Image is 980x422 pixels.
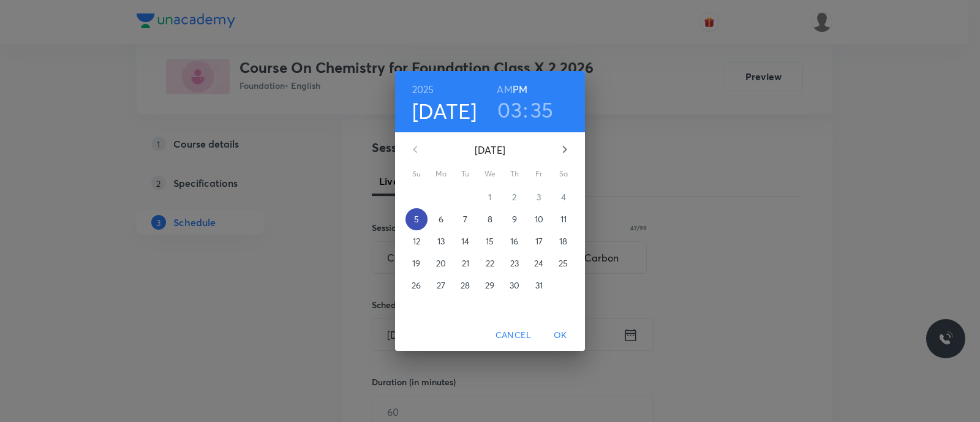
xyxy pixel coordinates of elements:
[405,274,428,296] button: 26
[412,279,421,292] p: 26
[528,168,550,180] span: Fr
[412,81,434,98] button: 2025
[513,81,527,98] button: PM
[405,168,428,180] span: Su
[405,252,428,274] button: 19
[454,252,477,274] button: 21
[491,324,536,347] button: Cancel
[552,252,575,274] button: 25
[528,230,550,252] button: 17
[552,230,575,252] button: 18
[534,257,543,269] p: 24
[503,274,526,296] button: 30
[413,235,420,247] p: 12
[546,328,575,343] span: OK
[552,208,575,230] button: 11
[414,213,419,225] p: 5
[528,274,550,296] button: 31
[535,279,543,292] p: 31
[454,230,477,252] button: 14
[454,274,477,296] button: 28
[412,98,477,124] button: [DATE]
[405,230,428,252] button: 12
[497,97,522,122] button: 03
[479,274,501,296] button: 29
[430,168,452,180] span: Mo
[479,208,501,230] button: 8
[523,97,528,122] h3: :
[535,235,543,247] p: 17
[486,235,494,247] p: 15
[461,235,469,247] p: 14
[439,213,443,225] p: 6
[503,252,526,274] button: 23
[552,168,575,180] span: Sa
[560,213,567,225] p: 11
[405,208,428,230] button: 5
[541,324,580,347] button: OK
[479,230,501,252] button: 15
[512,213,517,225] p: 9
[510,279,519,292] p: 30
[503,168,526,180] span: Th
[430,143,550,157] p: [DATE]
[437,235,445,247] p: 13
[503,208,526,230] button: 9
[496,328,531,343] span: Cancel
[559,235,567,247] p: 18
[430,208,452,230] button: 6
[454,208,477,230] button: 7
[479,168,501,180] span: We
[488,213,492,225] p: 8
[461,279,470,292] p: 28
[479,252,501,274] button: 22
[510,257,519,269] p: 23
[528,208,550,230] button: 10
[430,274,452,296] button: 27
[430,230,452,252] button: 13
[497,81,512,98] button: AM
[437,279,445,292] p: 27
[462,257,469,269] p: 21
[559,257,568,269] p: 25
[436,257,446,269] p: 20
[503,230,526,252] button: 16
[535,213,543,225] p: 10
[485,279,494,292] p: 29
[510,235,518,247] p: 16
[412,257,420,269] p: 19
[486,257,494,269] p: 22
[430,252,452,274] button: 20
[530,97,554,122] button: 35
[454,168,477,180] span: Tu
[463,213,467,225] p: 7
[528,252,550,274] button: 24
